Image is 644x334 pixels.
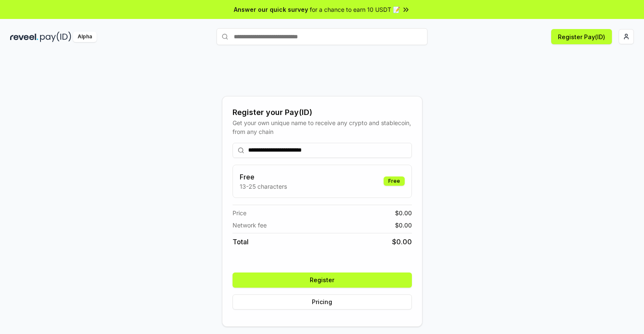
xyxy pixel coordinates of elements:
[233,118,412,136] div: Get your own unique name to receive any crypto and stablecoin, from any chain
[240,182,287,191] p: 13-25 characters
[234,5,308,14] span: Answer our quick survey
[240,172,287,182] h3: Free
[395,221,412,230] span: $ 0.00
[73,32,97,42] div: Alpha
[10,32,38,42] img: reveel_dark
[233,237,249,247] span: Total
[233,294,412,310] button: Pricing
[40,32,71,42] img: pay_id
[392,237,412,247] span: $ 0.00
[310,5,400,14] span: for a chance to earn 10 USDT 📝
[395,208,412,217] span: $ 0.00
[384,176,405,186] div: Free
[233,273,412,288] button: Register
[233,208,246,217] span: Price
[233,107,412,118] div: Register your Pay(ID)
[233,221,267,230] span: Network fee
[551,29,612,44] button: Register Pay(ID)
